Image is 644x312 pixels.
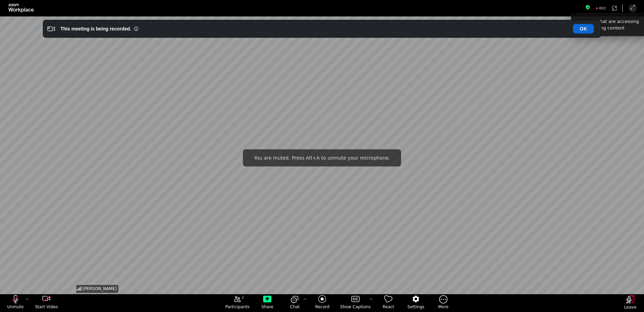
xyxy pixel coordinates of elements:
[47,25,55,33] i: Video Recording
[281,295,308,311] button: open the chat panel
[24,295,31,304] button: More audio controls
[242,295,244,300] span: 2
[35,304,58,310] span: Start Video
[336,295,375,311] button: Show Captions
[611,4,618,12] button: Apps Accessing Content in This Meeting
[430,295,457,311] button: More meeting control
[368,295,375,304] button: More options for captions, menu button
[629,4,636,12] button: Enter Full Screen
[7,304,24,310] span: Unmute
[402,295,430,311] button: Settings
[31,295,62,311] button: start my video
[221,295,254,311] button: open the participants list pane,[2] particpants
[438,304,448,310] span: More
[315,304,329,310] span: Record
[573,24,594,34] button: OK
[261,304,273,310] span: Share
[617,295,644,312] button: Leave
[624,304,636,310] span: Leave
[254,155,390,161] span: You are muted. Press Alt+A to unmute your microphone.
[308,295,336,311] button: Record
[383,304,394,310] span: React
[302,295,308,304] button: Chat Settings
[225,304,250,310] span: Participants
[585,4,590,12] button: Meeting information
[134,26,139,31] i: Information Small
[60,25,131,32] div: This meeting is being recorded.
[290,304,300,310] span: Chat
[375,295,402,311] button: React
[254,295,281,311] button: Share
[83,286,117,292] span: [PERSON_NAME]
[593,4,609,12] div: Recording to cloud
[408,304,424,310] span: Settings
[340,304,371,310] span: Show Captions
